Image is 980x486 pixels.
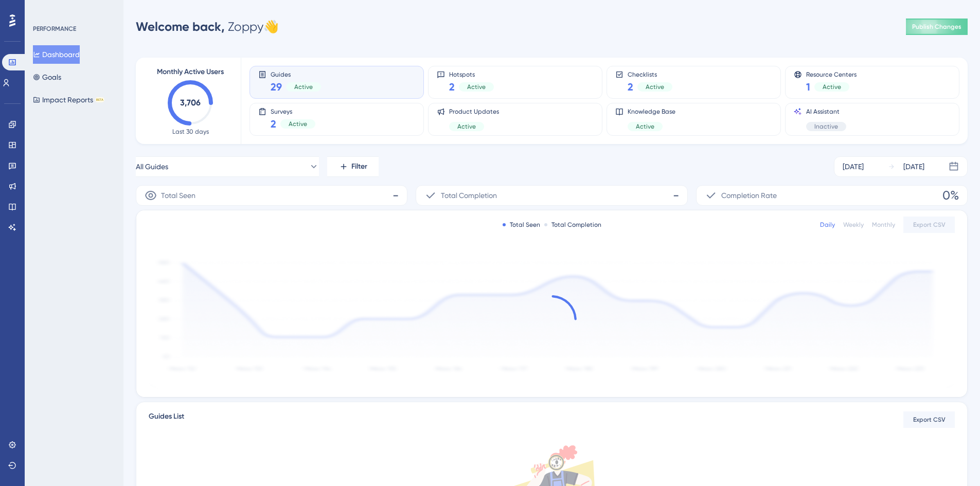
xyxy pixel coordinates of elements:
[33,91,104,109] button: Impact ReportsBETA
[912,23,961,31] span: Publish Changes
[843,221,864,229] div: Weekly
[271,117,276,131] span: 2
[172,128,209,136] span: Last 30 days
[544,221,601,229] div: Total Completion
[843,160,864,173] div: [DATE]
[327,156,379,177] button: Filter
[136,160,168,173] span: All Guides
[636,122,654,131] span: Active
[942,187,959,204] span: 0%
[393,187,399,204] span: -
[628,80,633,94] span: 2
[906,19,968,35] button: Publish Changes
[872,221,895,229] div: Monthly
[271,70,321,78] span: Guides
[903,160,924,173] div: [DATE]
[646,83,664,91] span: Active
[721,189,777,202] span: Completion Rate
[95,97,104,102] div: BETA
[33,68,61,86] button: Goals
[271,80,282,94] span: 29
[913,221,946,229] span: Export CSV
[33,25,76,33] div: PERFORMANCE
[628,107,675,116] span: Knowledge Base
[33,45,80,64] button: Dashboard
[351,160,367,173] span: Filter
[503,221,540,229] div: Total Seen
[136,156,319,177] button: All Guides
[806,80,810,94] span: 1
[467,83,486,91] span: Active
[149,410,184,429] span: Guides List
[161,189,195,202] span: Total Seen
[806,107,846,116] span: AI Assistant
[289,120,307,128] span: Active
[449,107,499,116] span: Product Updates
[673,187,679,204] span: -
[806,70,857,78] span: Resource Centers
[820,221,835,229] div: Daily
[449,80,455,94] span: 2
[903,411,955,428] button: Export CSV
[449,70,494,78] span: Hotspots
[441,189,497,202] span: Total Completion
[157,66,224,78] span: Monthly Active Users
[136,19,225,34] span: Welcome back,
[136,19,279,35] div: Zoppy 👋
[814,122,838,131] span: Inactive
[294,83,313,91] span: Active
[913,416,946,424] span: Export CSV
[457,122,476,131] span: Active
[823,83,841,91] span: Active
[271,107,315,115] span: Surveys
[180,98,201,107] text: 3,706
[903,217,955,233] button: Export CSV
[628,70,672,78] span: Checklists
